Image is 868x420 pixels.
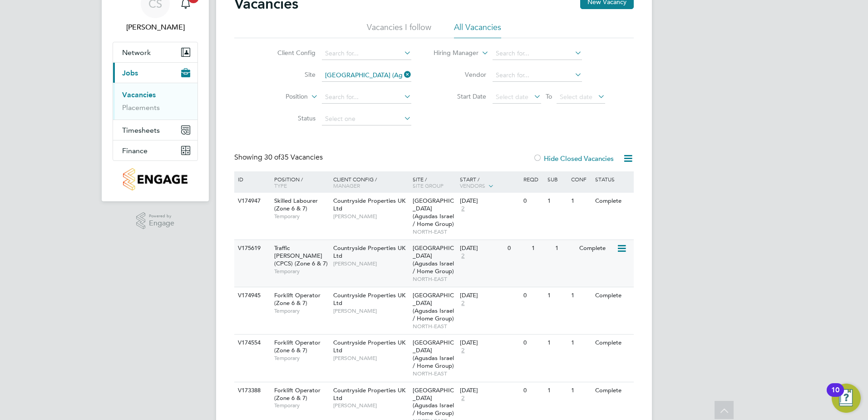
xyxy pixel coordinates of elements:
div: 1 [529,240,553,257]
span: [PERSON_NAME] [333,402,408,409]
span: Finance [122,146,148,155]
span: Timesheets [122,126,160,135]
span: Site Group [413,182,444,189]
input: Search for... [493,47,582,60]
button: Timesheets [113,120,197,140]
button: Network [113,42,197,62]
button: Jobs [113,63,197,83]
input: Search for... [322,91,411,104]
li: Vacancies I follow [367,22,431,38]
label: Vendor [434,70,486,79]
img: countryside-properties-logo-retina.png [123,168,187,190]
span: 2 [460,347,466,355]
label: Hide Closed Vacancies [533,154,614,163]
div: V175619 [236,240,267,257]
span: [PERSON_NAME] [333,260,408,267]
span: NORTH-EAST [413,323,456,330]
span: 2 [460,395,466,402]
div: 0 [521,193,545,210]
div: 1 [545,335,569,351]
div: Complete [593,382,632,399]
span: Countryside Properties UK Ltd [333,339,405,354]
label: Client Config [263,49,316,57]
a: Go to home page [113,168,198,190]
div: Complete [593,287,632,304]
span: Skilled Labourer (Zone 6 & 7) [274,197,318,212]
span: Countryside Properties UK Ltd [333,291,405,307]
li: All Vacancies [454,22,501,38]
div: 0 [521,335,545,351]
div: 1 [545,193,569,210]
span: Forklift Operator (Zone 6 & 7) [274,291,321,307]
div: Status [593,171,632,187]
div: Complete [593,193,632,210]
div: 1 [569,335,592,351]
span: Type [274,182,287,189]
div: Conf [569,171,592,187]
div: 10 [831,390,839,402]
input: Select one [322,113,411,125]
label: Site [263,70,316,79]
div: 1 [569,382,592,399]
div: 0 [521,287,545,304]
span: [PERSON_NAME] [333,213,408,220]
label: Position [256,92,308,101]
span: Countryside Properties UK Ltd [333,197,405,212]
span: Temporary [274,307,329,315]
span: Select date [560,93,592,101]
div: [DATE] [460,387,519,395]
div: Showing [234,153,325,162]
div: Start / [458,171,521,194]
div: V174945 [236,287,267,304]
button: Open Resource Center, 10 new notifications [832,384,861,413]
div: V173388 [236,382,267,399]
a: Powered byEngage [136,212,175,230]
span: 35 Vacancies [264,153,323,162]
div: V174947 [236,193,267,210]
div: 0 [505,240,529,257]
span: [GEOGRAPHIC_DATA] (Agusdas Israel / Home Group) [413,244,454,275]
div: Sub [545,171,569,187]
label: Start Date [434,92,486,100]
div: 1 [569,193,592,210]
div: 1 [545,287,569,304]
div: Site / [410,171,458,193]
button: Finance [113,140,197,160]
span: [PERSON_NAME] [333,307,408,315]
div: V174554 [236,335,267,351]
span: To [543,90,555,102]
span: Carl Stephenson [113,22,198,33]
div: Complete [577,240,616,257]
span: Network [122,48,151,57]
div: [DATE] [460,245,503,252]
div: 1 [545,382,569,399]
span: Engage [149,220,174,227]
span: Manager [333,182,360,189]
span: Vendors [460,182,485,189]
span: 2 [460,300,466,307]
div: Complete [593,335,632,351]
span: Temporary [274,355,329,362]
span: Forklift Operator (Zone 6 & 7) [274,339,321,354]
div: [DATE] [460,292,519,300]
label: Hiring Manager [426,49,478,58]
div: Reqd [521,171,545,187]
a: Vacancies [122,90,156,99]
span: [PERSON_NAME] [333,355,408,362]
span: NORTH-EAST [413,370,456,377]
input: Search for... [322,69,411,82]
input: Search for... [493,69,582,82]
span: Temporary [274,402,329,409]
div: 1 [569,287,592,304]
span: Select date [496,93,528,101]
div: ID [236,171,267,187]
span: Jobs [122,69,138,77]
span: 2 [460,252,466,260]
span: [GEOGRAPHIC_DATA] (Agusdas Israel / Home Group) [413,339,454,370]
span: 2 [460,205,466,213]
span: [GEOGRAPHIC_DATA] (Agusdas Israel / Home Group) [413,386,454,417]
div: Jobs [113,83,197,120]
div: [DATE] [460,339,519,347]
span: Countryside Properties UK Ltd [333,386,405,402]
span: [GEOGRAPHIC_DATA] (Agusdas Israel / Home Group) [413,291,454,322]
